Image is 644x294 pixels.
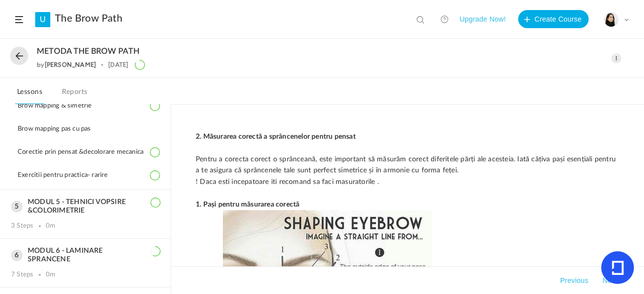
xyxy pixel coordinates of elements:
[55,13,122,25] a: The Brow Path
[196,201,299,208] strong: 1. Pași pentru măsurarea corectă
[37,61,96,68] div: by
[11,198,159,215] h3: MODUL 5 - TEHNICI VOPSIRE &COLORIMETRIE
[604,13,618,27] img: poza-profil.jpg
[459,10,506,28] button: Upgrade Now!
[46,222,55,230] div: 0m
[518,10,589,28] button: Create Course
[11,222,33,230] div: 3 Steps
[558,274,590,286] button: Previous
[18,102,105,110] span: Brow mapping & simetrie
[46,271,55,279] div: 0m
[18,125,104,133] span: Brow mapping pas cu pas
[18,171,121,179] span: Exercitii pentru practica- rarire
[196,133,356,140] strong: 2. Măsurarea corectă a sprâncenelor pentru pensat
[18,148,156,156] span: Corectie prin pensat &decolorare mecanica
[45,61,97,68] a: [PERSON_NAME]
[11,247,159,264] h3: MODUL 6 - LAMINARE SPRANCENE
[35,12,50,27] a: U
[15,85,44,105] a: Lessons
[108,61,128,68] div: [DATE]
[196,154,619,176] p: Pentru a corecta corect o sprânceană, este important să măsurăm corect diferitele părți ale acest...
[60,85,90,105] a: Reports
[196,176,619,187] p: ! Daca esti incepatoare iti recomand sa faci masuratorile .
[37,47,139,56] span: METODA THE BROW PATH
[600,274,619,286] button: Next
[11,271,33,279] div: 7 Steps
